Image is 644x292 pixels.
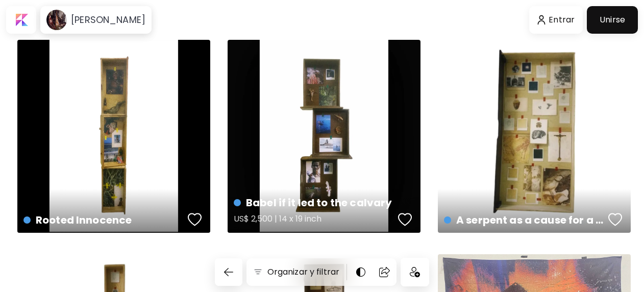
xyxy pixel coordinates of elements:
h5: US$ 2,500 | 14 x 19 inch [234,210,394,231]
h4: A serpent as a cause for a crucifixion [444,212,605,228]
a: Rooted Innocencefavoriteshttps://cdn.kaleido.art/CDN/Artwork/77855/Primary/medium.webp?updated=34... [17,40,210,233]
h4: Babel if it led to the calvary [234,195,394,210]
a: Unirse [587,6,638,34]
button: favorites [606,209,625,230]
a: A serpent as a cause for a crucifixionfavoriteshttps://cdn.kaleido.art/CDN/Artwork/77845/Primary/... [438,40,631,233]
a: back [215,258,246,286]
h4: Rooted Innocence [23,212,184,228]
button: favorites [185,209,205,230]
h6: Organizar y filtrar [267,266,339,278]
img: back [222,266,235,278]
button: back [215,258,242,286]
h6: [PERSON_NAME] [71,14,145,26]
img: icon [410,267,420,277]
a: Babel if it led to the calvaryUS$ 2,500 | 14 x 19 inchfavoriteshttps://cdn.kaleido.art/CDN/Artwor... [228,40,420,233]
button: favorites [395,209,415,230]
